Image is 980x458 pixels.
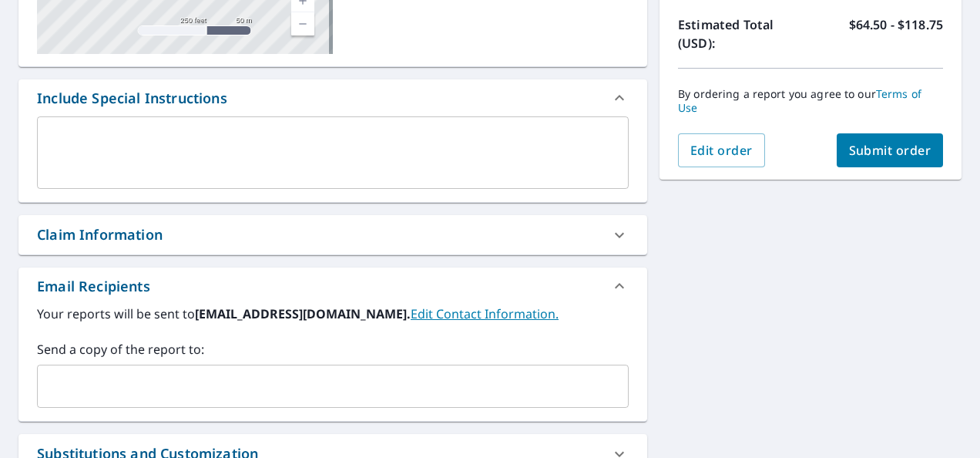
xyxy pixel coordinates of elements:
[678,133,765,167] button: Edit order
[37,224,163,245] div: Claim Information
[690,142,753,159] span: Edit order
[678,86,921,115] a: Terms of Use
[18,215,647,254] div: Claim Information
[37,340,629,359] label: Send a copy of the report to:
[849,142,931,159] span: Submit order
[849,15,943,52] p: $64.50 - $118.75
[37,88,227,109] div: Include Special Instructions
[195,305,411,322] b: [EMAIL_ADDRESS][DOMAIN_NAME].
[18,268,647,305] div: Email Recipients
[411,305,559,322] a: EditContactInfo
[837,133,944,167] button: Submit order
[678,87,943,115] p: By ordering a report you agree to our
[37,305,629,323] label: Your reports will be sent to
[291,12,314,35] a: Current Level 17, Zoom Out
[678,15,811,52] p: Estimated Total (USD):
[18,79,647,116] div: Include Special Instructions
[37,276,150,297] div: Email Recipients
